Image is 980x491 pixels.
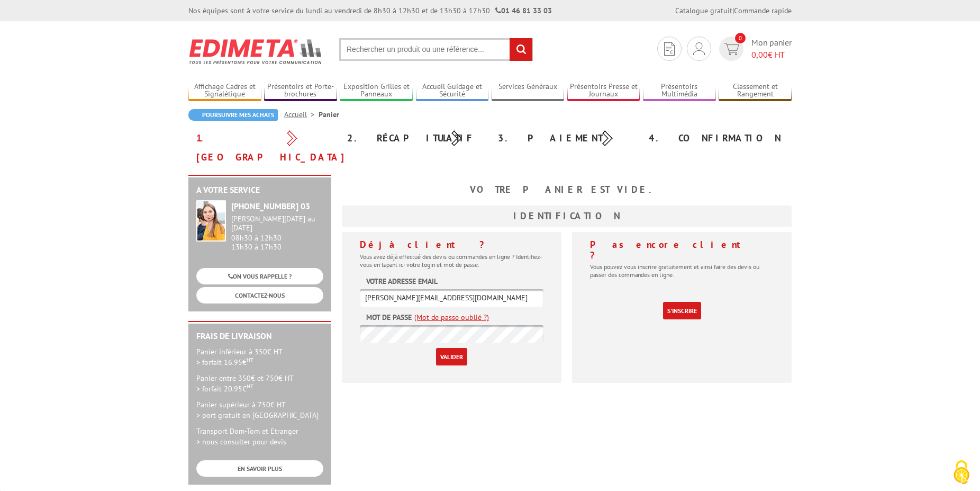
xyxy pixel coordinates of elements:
a: Affichage Cadres et Signalétique [188,82,261,100]
p: Panier inférieur à 350€ HT [196,346,323,368]
b: Votre panier est vide. [470,183,664,195]
div: 2. Récapitulatif [339,129,490,148]
input: rechercher [510,38,532,61]
img: Edimeta [188,32,323,71]
a: Catalogue gratuit [675,6,732,15]
div: 1. [GEOGRAPHIC_DATA] [188,129,339,167]
div: [PERSON_NAME][DATE] au [DATE] [231,215,323,233]
p: Vous avez déjà effectué des devis ou commandes en ligne ? Identifiez-vous en tapant ici votre log... [360,253,543,269]
a: (Mot de passe oublié ?) [414,312,489,323]
strong: [PHONE_NUMBER] 03 [231,201,310,211]
h2: Frais de Livraison [196,332,323,341]
div: | [675,5,792,16]
span: 0 [735,33,746,43]
p: Transport Dom-Tom et Etranger [196,426,323,447]
strong: 01 46 81 33 03 [495,6,552,15]
div: 3. Paiement [490,129,641,148]
a: Présentoirs Presse et Journaux [567,82,640,100]
span: > forfait 20.95€ [196,384,253,394]
p: Vous pouvez vous inscrire gratuitement et ainsi faire des devis ou passer des commandes en ligne. [590,263,774,279]
div: 4. Confirmation [641,129,792,148]
input: Valider [436,348,467,365]
sup: HT [247,382,253,390]
a: Exposition Grilles et Panneaux [340,82,413,100]
li: Panier [319,109,339,120]
h4: Pas encore client ? [590,239,774,261]
a: devis rapide 0 Mon panier 0,00€ HT [716,37,792,61]
h4: Déjà client ? [360,239,543,250]
div: 08h30 à 12h30 13h30 à 17h30 [231,215,323,251]
a: CONTACTEZ-NOUS [196,287,323,303]
a: Présentoirs Multimédia [643,82,716,100]
a: EN SAVOIR PLUS [196,460,323,477]
a: Présentoirs et Porte-brochures [264,82,337,100]
a: Accueil [284,110,319,119]
label: Votre adresse email [366,276,438,287]
img: devis rapide [724,43,739,55]
span: > port gratuit en [GEOGRAPHIC_DATA] [196,410,319,420]
span: > forfait 16.95€ [196,358,253,367]
sup: HT [247,356,253,363]
a: Accueil Guidage et Sécurité [416,82,489,100]
img: widget-service.jpg [196,200,226,242]
span: 0,00 [751,49,768,60]
img: devis rapide [664,42,675,56]
span: Mon panier [751,37,792,61]
span: € HT [751,49,792,61]
a: Classement et Rangement [719,82,792,100]
p: Panier supérieur à 750€ HT [196,399,323,421]
p: Panier entre 350€ et 750€ HT [196,373,323,394]
h2: A votre service [196,185,323,195]
div: Nos équipes sont à votre service du lundi au vendredi de 8h30 à 12h30 et de 13h30 à 17h30 [188,5,552,16]
img: Cookies (fenêtre modale) [948,459,975,486]
a: Poursuivre mes achats [188,109,278,121]
a: Commande rapide [734,6,792,15]
img: devis rapide [693,42,705,55]
button: Cookies (fenêtre modale) [943,455,980,491]
input: Rechercher un produit ou une référence... [339,38,533,61]
h3: Identification [342,206,792,227]
a: Services Généraux [492,82,565,100]
label: Mot de passe [366,312,412,323]
span: > nous consulter pour devis [196,437,286,447]
a: S'inscrire [663,302,701,319]
a: ON VOUS RAPPELLE ? [196,268,323,284]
